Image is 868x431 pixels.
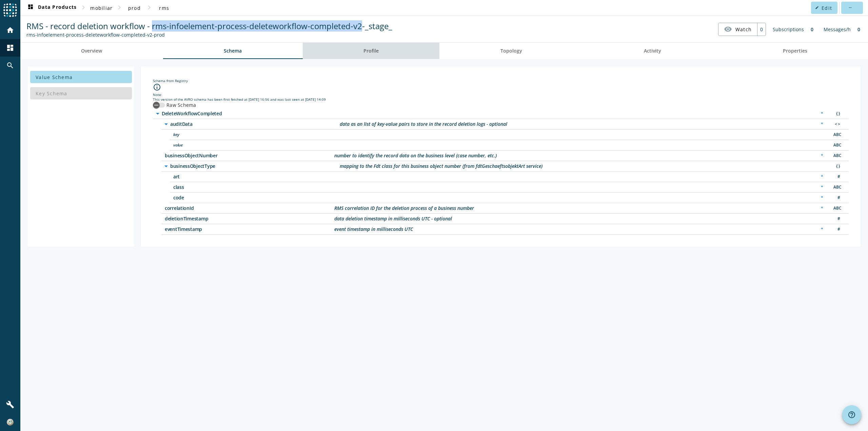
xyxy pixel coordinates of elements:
[724,25,732,33] mat-icon: visibility
[173,132,343,137] span: /auditData/key
[6,400,14,409] mat-icon: build
[820,23,854,36] div: Messages/h
[334,153,497,158] div: Description
[153,78,849,83] div: Schema from Registry
[830,131,844,138] div: String
[90,5,113,11] span: mobiliar
[340,122,507,126] div: Description
[162,162,170,170] i: arrow_drop_down
[165,153,334,158] span: /businessObjectNumber
[848,411,856,419] mat-icon: help_outline
[170,122,340,126] span: /auditData
[830,121,844,128] div: Map
[830,226,844,233] div: Number
[173,143,343,148] span: /auditData/value
[815,6,819,9] mat-icon: edit
[735,23,752,35] span: Watch
[145,3,153,12] mat-icon: chevron_right
[6,61,14,70] mat-icon: search
[153,83,161,91] i: info_outline
[153,97,849,102] div: This version of the AVRO schema has been first fetched at [DATE] 16:56 and was last seen at [DATE...
[848,6,852,9] mat-icon: more_horiz
[817,184,827,191] div: Required
[811,2,837,14] button: Edit
[162,111,331,116] span: /
[830,194,844,201] div: Number
[644,48,661,53] span: Activity
[154,110,162,118] i: arrow_drop_down
[173,185,343,190] span: /businessObjectType/class
[153,92,849,97] div: Note:
[817,226,827,233] div: Required
[81,48,102,53] span: Overview
[830,184,844,191] div: String
[817,121,827,128] div: Required
[817,205,827,212] div: Required
[340,164,542,169] div: Description
[123,2,145,14] button: prod
[830,215,844,222] div: Number
[769,23,807,36] div: Subscriptions
[363,48,379,53] span: Profile
[500,48,522,53] span: Topology
[173,174,343,179] span: /businessObjectType/art
[830,173,844,180] div: Number
[3,3,17,17] img: spoud-logo.svg
[79,3,87,12] mat-icon: chevron_right
[830,152,844,159] div: String
[224,48,242,53] span: Schema
[173,195,343,200] span: /businessObjectType/code
[26,20,392,32] span: RMS - record deletion workflow - rms-infoelement-process-deleteworkflow-completed-v2-_stage_
[170,164,340,169] span: /businessObjectType
[162,120,170,128] i: arrow_drop_down
[7,419,14,426] img: 6ba5e43a70a5b5a35dd732e2b94f2297
[30,71,132,83] button: Value Schema
[757,23,766,36] div: 0
[718,23,757,35] button: Watch
[334,206,474,211] div: Description
[165,206,334,211] span: /correlationId
[26,4,35,12] mat-icon: dashboard
[334,216,452,221] div: Description
[24,2,79,14] button: Data Products
[153,2,175,14] button: rms
[87,2,115,14] button: mobiliar
[334,227,413,232] div: Description
[783,48,807,53] span: Properties
[36,74,73,80] span: Value Schema
[6,44,14,52] mat-icon: dashboard
[165,216,334,221] span: /deletionTimestamp
[115,3,123,12] mat-icon: chevron_right
[6,26,14,34] mat-icon: home
[817,194,827,201] div: Required
[165,227,334,232] span: /eventTimestamp
[822,5,832,11] span: Edit
[830,142,844,149] div: String
[817,152,827,159] div: Required
[830,110,844,117] div: Object
[854,23,864,36] div: 0
[830,205,844,212] div: String
[817,110,827,117] div: Required
[165,102,196,109] label: Raw Schema
[128,5,141,11] span: prod
[26,4,77,12] span: Data Products
[807,23,817,36] div: 0
[159,5,169,11] span: rms
[830,163,844,170] div: Object
[817,173,827,180] div: Required
[26,32,392,38] div: Kafka Topic: rms-infoelement-process-deleteworkflow-completed-v2-prod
